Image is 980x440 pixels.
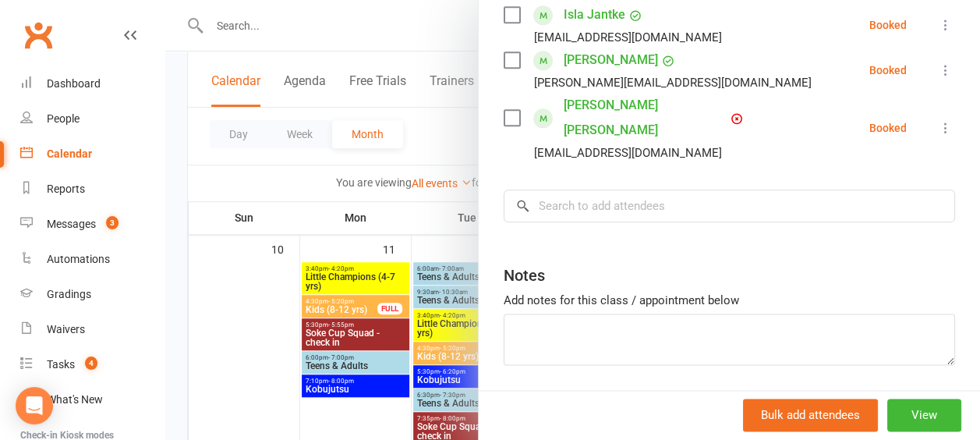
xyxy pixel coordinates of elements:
span: 3 [106,216,119,229]
div: Add notes for this class / appointment below [504,291,955,310]
div: Booked [869,122,907,133]
a: Waivers [20,312,165,347]
div: Reports [47,183,85,195]
div: Dashboard [47,77,101,90]
div: Tasks [47,358,75,371]
div: Booked [869,65,907,76]
a: Automations [20,242,165,277]
div: Gradings [47,288,91,300]
div: Automations [47,253,110,265]
a: Isla Jantke [564,2,625,27]
a: Tasks 4 [20,347,165,382]
div: Calendar [47,147,92,160]
div: Notes [504,264,545,286]
div: Waivers [47,323,85,335]
div: People [47,112,80,125]
span: 4 [85,357,97,370]
div: [PERSON_NAME][EMAIL_ADDRESS][DOMAIN_NAME] [534,73,812,93]
div: What's New [47,393,103,406]
div: Messages [47,218,96,230]
div: [EMAIL_ADDRESS][DOMAIN_NAME] [534,27,722,48]
a: Reports [20,172,165,207]
a: [PERSON_NAME] [564,48,658,73]
a: Messages 3 [20,207,165,242]
a: [PERSON_NAME] [PERSON_NAME] [564,93,727,143]
a: People [20,101,165,137]
div: [EMAIL_ADDRESS][DOMAIN_NAME] [534,143,722,163]
div: Booked [869,20,907,30]
a: Dashboard [20,66,165,101]
a: What's New [20,382,165,417]
input: Search to add attendees [504,190,955,222]
a: Calendar [20,137,165,172]
a: Clubworx [19,16,58,55]
button: Bulk add attendees [743,399,878,432]
button: View [887,399,961,432]
div: Open Intercom Messenger [16,387,53,424]
a: Gradings [20,277,165,312]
